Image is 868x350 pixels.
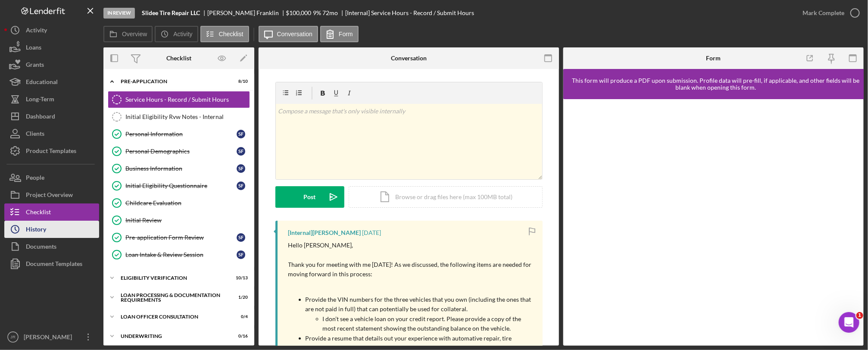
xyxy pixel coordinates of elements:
div: Business Information [125,165,237,172]
span: $100,000 [286,9,312,16]
p: Provide the VIN numbers for the three vehicles that you own (including the ones that are not paid... [306,295,534,314]
button: Activity [155,26,198,42]
p: Thank you for meeting with me [DATE]! As we discussed, the following items are needed for moving ... [288,260,534,279]
div: Initial Review [125,217,250,224]
a: Initial Eligibility QuestionnaireSF [108,177,250,194]
div: S F [237,233,245,242]
a: Loan Intake & Review SessionSF [108,246,250,263]
a: Pre-application Form ReviewSF [108,229,250,246]
div: Checklist [166,55,191,62]
button: Overview [103,26,153,42]
div: 10 / 13 [232,275,248,281]
div: 72 mo [322,9,338,16]
div: 0 / 4 [232,314,248,319]
label: Form [339,31,353,37]
div: Underwriting [121,334,226,339]
button: Checklist [200,26,249,42]
label: Checklist [219,31,244,37]
div: Post [304,186,316,208]
div: Loan Officer Consultation [121,314,226,319]
div: Initial Eligibility Questionnaire [125,182,237,189]
time: 2025-09-16 19:31 [362,229,381,236]
label: Overview [122,31,147,37]
label: Activity [173,31,192,37]
iframe: Lenderfit form [572,108,856,337]
div: Loan Processing & Documentation Requirements [121,293,226,303]
div: Document Templates [26,255,82,275]
div: History [26,221,46,240]
iframe: Intercom live chat [839,312,859,333]
div: S F [237,130,245,138]
div: Personal Information [125,131,237,137]
label: Conversation [277,31,313,37]
div: S F [237,164,245,173]
a: Business InformationSF [108,160,250,177]
div: 0 / 16 [232,334,248,339]
a: Personal DemographicsSF [108,143,250,160]
div: Form [706,55,721,62]
button: Form [320,26,359,42]
button: Document Templates [4,255,99,272]
p: I don’t see a vehicle loan on your credit report. Please provide a copy of the most recent statem... [323,314,534,334]
button: Documents [4,238,99,255]
a: Initial Eligibility Rvw Notes - Internal [108,108,250,125]
p: Hello [PERSON_NAME], [288,241,534,250]
div: [PERSON_NAME] [22,328,78,348]
div: Service Hours - Record / Submit Hours [125,96,250,103]
button: Conversation [259,26,318,42]
div: Pre-application Form Review [125,234,237,241]
div: This form will produce a PDF upon submission. Profile data will pre-fill, if applicable, and othe... [568,77,864,91]
a: Initial Review [108,212,250,229]
div: [PERSON_NAME] Franklin [207,9,286,16]
div: 1 / 20 [232,295,248,300]
div: Pre-Application [121,79,226,84]
div: Loan Intake & Review Session [125,251,237,258]
div: Childcare Evaluation [125,200,250,206]
button: JR[PERSON_NAME] [4,328,99,346]
div: Personal Demographics [125,148,237,155]
button: Post [275,186,344,208]
div: [Internal] Service Hours - Record / Submit Hours [345,9,475,16]
div: Mark Complete [802,4,844,22]
a: Service Hours - Record / Submit Hours [108,91,250,108]
div: Initial Eligibility Rvw Notes - Internal [125,113,250,120]
button: Mark Complete [794,4,864,22]
div: [Internal] [PERSON_NAME] [288,229,361,236]
span: 1 [856,312,863,319]
text: JR [10,335,16,340]
a: History [4,221,99,238]
div: S F [237,181,245,190]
